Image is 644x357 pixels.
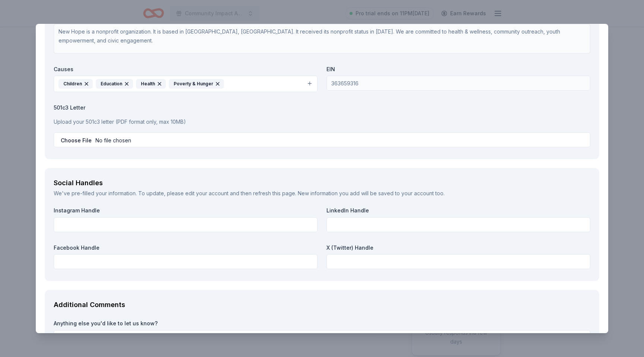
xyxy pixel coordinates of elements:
[136,79,166,89] div: Health
[54,76,318,92] button: ChildrenEducationHealthPoverty & Hunger
[54,207,318,214] label: Instagram Handle
[326,66,590,73] label: EIN
[54,117,590,126] p: Upload your 501c3 letter (PDF format only, max 10MB)
[54,104,590,111] label: 501c3 Letter
[54,189,590,198] div: We've pre-filled your information. To update, please and then refresh this page. New information ...
[326,244,590,252] label: X (Twitter) Handle
[54,244,318,252] label: Facebook Handle
[185,190,228,196] a: edit your account
[59,79,93,89] div: Children
[54,66,318,73] label: Causes
[169,79,224,89] div: Poverty & Hunger
[54,299,590,311] div: Additional Comments
[54,177,590,189] div: Social Handles
[54,24,590,54] textarea: New Hope is a nonprofit organization. It is based in [GEOGRAPHIC_DATA], [GEOGRAPHIC_DATA]. It rec...
[96,79,133,89] div: Education
[326,207,590,214] label: LinkedIn Handle
[54,320,590,327] label: Anything else you'd like to let us know?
